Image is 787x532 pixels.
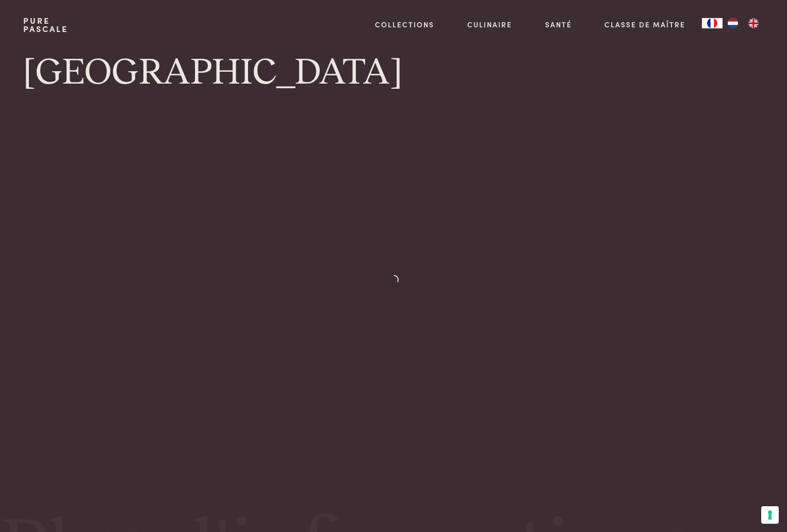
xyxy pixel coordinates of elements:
a: Santé [545,19,572,30]
aside: Language selected: Français [702,18,764,28]
a: PurePascale [23,17,68,33]
a: Collections [375,19,434,30]
a: Classe de maître [604,19,685,30]
div: Language [702,18,723,28]
a: Culinaire [467,19,512,30]
button: Vos préférences en matière de consentement pour les technologies de suivi [761,506,779,524]
a: FR [702,18,723,28]
h1: [GEOGRAPHIC_DATA] [23,50,764,96]
a: EN [743,18,764,28]
a: NL [723,18,743,28]
ul: Language list [723,18,764,28]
